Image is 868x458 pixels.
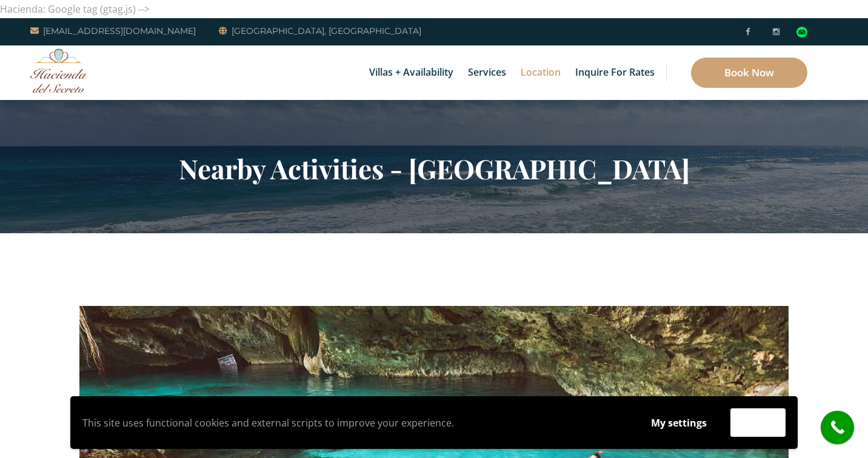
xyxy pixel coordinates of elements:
[82,414,627,432] p: This site uses functional cookies and external scripts to improve your experience.
[796,27,807,38] img: Tripadvisor_logomark.svg
[821,411,854,444] a: call
[30,24,196,38] a: [EMAIL_ADDRESS][DOMAIN_NAME]
[219,24,421,38] a: [GEOGRAPHIC_DATA], [GEOGRAPHIC_DATA]
[515,45,567,100] a: Location
[462,45,512,100] a: Services
[796,27,807,38] div: Read traveler reviews on Tripadvisor
[639,409,718,437] button: My settings
[691,58,807,88] a: Book Now
[79,153,789,184] h2: Nearby Activities - [GEOGRAPHIC_DATA]
[730,408,786,437] button: Accept
[30,48,88,93] img: Awesome Logo
[363,45,459,100] a: Villas + Availability
[569,45,661,100] a: Inquire for Rates
[824,414,851,441] i: call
